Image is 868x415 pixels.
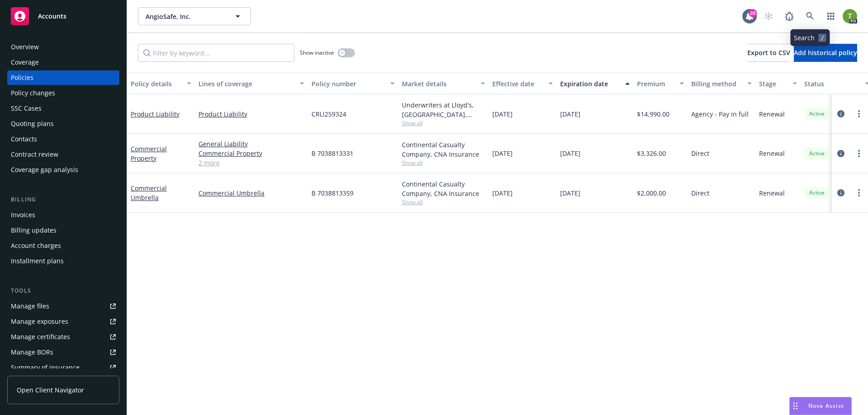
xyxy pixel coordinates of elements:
input: Filter by keyword... [138,44,294,62]
button: Export to CSV [747,44,790,62]
span: Renewal [759,149,785,158]
div: Invoices [11,208,35,222]
span: Open Client Navigator [17,385,84,395]
img: photo [843,9,857,23]
button: Expiration date [557,73,633,94]
a: circleInformation [835,148,846,159]
div: Quoting plans [11,117,54,131]
div: Drag to move [790,397,801,415]
a: Manage BORs [7,345,119,359]
div: Status [804,79,859,89]
a: Accounts [7,4,119,29]
span: Show inactive [300,49,334,56]
div: Manage BORs [11,345,53,359]
span: Renewal [759,188,785,198]
a: Policy changes [7,86,119,100]
a: Manage exposures [7,314,119,329]
a: Coverage gap analysis [7,163,119,177]
a: Commercial Umbrella [198,188,304,198]
span: CRLI259324 [311,109,346,119]
button: Lines of coverage [195,73,308,94]
div: 20 [749,9,757,17]
span: Active [808,189,826,197]
span: Active [808,110,826,118]
div: Contract review [11,147,58,162]
a: more [854,148,864,159]
a: Contract review [7,147,119,162]
div: Manage exposures [11,314,68,329]
div: Lines of coverage [198,79,294,89]
a: more [854,187,864,198]
span: Renewal [759,109,785,119]
span: Agency - Pay in full [691,109,749,119]
a: Manage files [7,299,119,313]
div: Policies [11,70,33,85]
span: Show all [402,198,485,206]
button: Market details [398,73,489,94]
a: Product Liability [198,109,304,119]
span: [DATE] [492,109,513,119]
button: Premium [633,73,688,94]
div: Manage certificates [11,330,70,344]
span: Add historical policy [794,48,857,57]
a: Manage certificates [7,330,119,344]
a: Quoting plans [7,117,119,131]
div: Continental Casualty Company, CNA Insurance [402,140,485,159]
a: Coverage [7,55,119,70]
button: Policy number [308,73,398,94]
a: Installment plans [7,254,119,268]
button: Nova Assist [789,397,852,415]
div: Coverage [11,55,39,70]
span: $3,326.00 [637,149,666,158]
a: circleInformation [835,187,846,198]
span: Export to CSV [747,48,790,57]
span: [DATE] [492,188,513,198]
span: $2,000.00 [637,188,666,198]
div: Effective date [492,79,543,89]
a: Search [801,7,819,25]
div: Summary of insurance [11,360,80,375]
span: [DATE] [492,149,513,158]
span: AngioSafe, Inc. [146,12,224,21]
span: $14,990.00 [637,109,670,119]
button: Add historical policy [794,44,857,62]
div: Policy details [131,79,181,89]
span: B 7038813359 [311,188,354,198]
div: Billing [7,195,119,204]
a: Commercial Property [198,149,304,158]
a: Start snowing [759,7,778,25]
div: Billing updates [11,223,57,238]
button: Stage [755,73,801,94]
a: Summary of insurance [7,360,119,375]
a: circleInformation [835,108,846,119]
a: Billing updates [7,223,119,238]
a: Commercial Property [131,145,167,163]
a: Contacts [7,132,119,146]
div: Premium [637,79,674,89]
a: Switch app [822,7,840,25]
div: Manage files [11,299,49,313]
span: Nova Assist [808,402,844,410]
span: Active [808,149,826,158]
button: AngioSafe, Inc. [138,7,251,25]
a: SSC Cases [7,101,119,116]
div: Coverage gap analysis [11,163,78,177]
div: Contacts [11,132,37,146]
a: Report a Bug [780,7,798,25]
a: 2 more [198,158,304,168]
span: Show all [402,119,485,127]
span: B 7038813331 [311,149,354,158]
div: Market details [402,79,475,89]
a: Invoices [7,208,119,222]
div: Tools [7,286,119,295]
div: Expiration date [560,79,620,89]
div: Overview [11,40,39,54]
a: Product Liability [131,110,179,118]
div: Continental Casualty Company, CNA Insurance [402,179,485,198]
div: Account charges [11,238,61,253]
button: Effective date [489,73,557,94]
a: Account charges [7,238,119,253]
span: [DATE] [560,109,580,119]
span: Accounts [38,13,66,20]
